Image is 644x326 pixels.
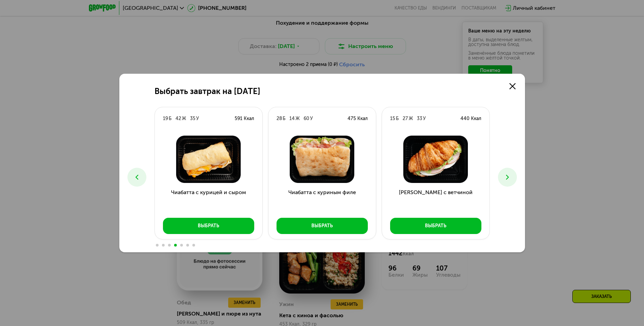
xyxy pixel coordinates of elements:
div: 14 [289,115,295,122]
img: Чиабатта с курицей и сыром [160,136,257,183]
div: У [310,115,313,122]
div: 591 Ккал [235,115,254,122]
h3: Чиабатта с курицей и сыром [155,188,262,213]
img: Круассан с ветчиной [387,136,484,183]
div: Ж [409,115,413,122]
div: 42 [175,115,181,122]
button: Выбрать [277,218,368,234]
div: Ж [295,115,300,122]
div: Выбрать [198,223,219,229]
div: 35 [190,115,195,122]
h2: Выбрать завтрак на [DATE] [154,87,260,96]
div: 27 [403,115,408,122]
div: 33 [417,115,422,122]
h3: [PERSON_NAME] с ветчиной [382,188,490,213]
button: Выбрать [163,218,254,234]
img: Чиабатта с куриным филе [274,136,371,183]
div: 19 [163,115,168,122]
button: Выбрать [390,218,481,234]
div: Выбрать [311,223,333,229]
div: Б [169,115,171,122]
div: У [423,115,426,122]
div: 475 Ккал [348,115,368,122]
h3: Чиабатта с куриным филе [268,188,376,213]
div: У [196,115,199,122]
div: 15 [390,115,395,122]
div: 28 [277,115,282,122]
div: 60 [304,115,309,122]
div: Б [283,115,285,122]
div: Ж [182,115,186,122]
div: Б [396,115,399,122]
div: Выбрать [425,223,446,229]
div: 440 Ккал [460,115,481,122]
